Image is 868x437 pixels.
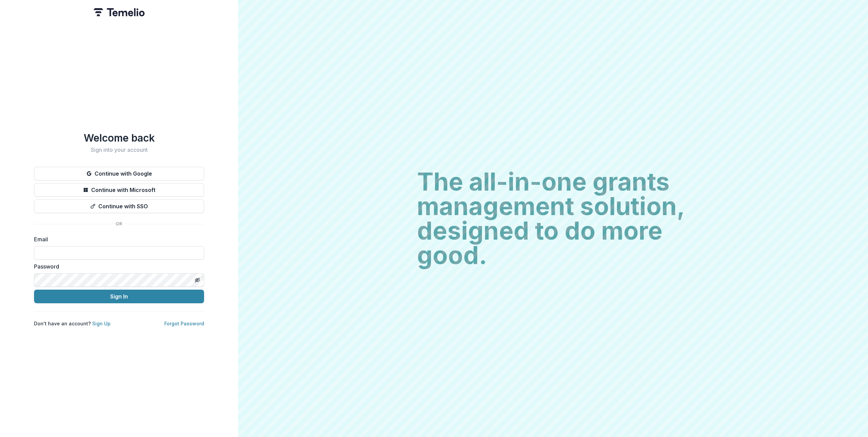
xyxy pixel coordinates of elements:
[34,183,204,197] button: Continue with Microsoft
[92,321,111,326] a: Sign Up
[34,320,111,327] p: Don't have an account?
[192,275,203,286] button: Toggle password visibility
[34,235,200,243] label: Email
[34,167,204,180] button: Continue with Google
[94,8,145,16] img: Temelio
[34,147,204,153] h2: Sign into your account
[34,262,200,271] label: Password
[34,290,204,303] button: Sign In
[34,199,204,213] button: Continue with SSO
[34,132,204,144] h1: Welcome back
[164,321,204,326] a: Forgot Password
